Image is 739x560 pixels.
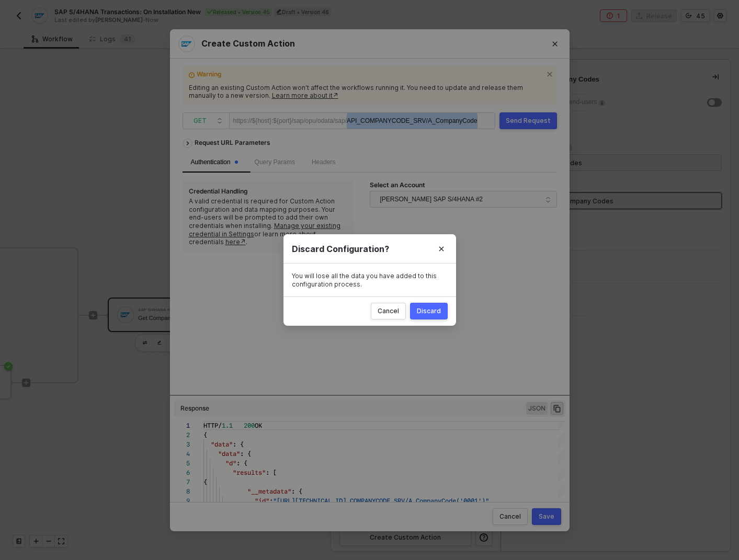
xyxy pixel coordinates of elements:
div: You will lose all the data you have added to this configuration process. [292,272,448,288]
div: API_COMPANYCODE_SRV/A_CompanyCode [347,113,477,130]
span: : [269,496,273,506]
span: Query Params [255,158,295,166]
span: 1.1 [222,420,233,430]
div: 7 [174,477,190,487]
div: 5 [174,459,190,468]
div: 2 [174,430,190,440]
span: OK [255,420,262,430]
a: Learn more about it↗ [272,92,338,99]
div: Cancel [499,512,521,521]
span: " [273,496,277,506]
div: 8 [174,487,190,496]
span: GET [194,113,223,129]
button: Discard [410,303,448,319]
div: Editing an existing Custom Action won’t affect the workflows running it. You need to update and r... [189,84,551,100]
span: icon-copy-paste [552,404,562,413]
div: Response [180,404,209,413]
div: 1 [174,421,190,430]
div: Authentication [191,157,238,167]
span: : { [236,458,247,468]
span: icon-close [547,69,555,77]
div: Cancel [378,307,399,315]
div: 4 [174,449,190,459]
button: Cancel [371,303,406,319]
span: _COMPANYCODE_SRV/A_CompanyCode('0001') [346,496,485,506]
span: [URL][TECHNICAL_ID] [277,496,346,506]
div: Discard Configuration? [292,243,448,254]
img: integration-icon [181,39,192,49]
span: JSON [526,402,548,415]
a: Manage your existing credential in Settings [189,222,340,238]
div: Create Custom Action [178,36,561,52]
span: { [203,477,207,487]
a: here↗ [225,238,246,246]
div: Discard [417,307,441,315]
div: Send Request [506,117,551,125]
span: [PERSON_NAME] SAP S/4HANA #2 [380,191,483,207]
button: Cancel [493,508,528,525]
span: "results" [233,467,266,477]
span: Warning [197,70,542,82]
button: Close [540,29,570,59]
span: 200 [244,420,255,430]
span: "d" [225,458,236,468]
span: "data" [211,439,233,449]
button: Close [427,234,456,264]
span: : [ [266,467,277,477]
span: HTTP/ [203,420,222,430]
div: A valid credential is required for Custom Action configuration and data mapping purposes. Your en... [189,197,348,246]
span: : { [240,449,251,459]
span: "id" [255,496,269,506]
button: Save [532,508,561,525]
div: 3 [174,440,190,449]
span: : { [291,486,302,496]
span: { [203,430,207,440]
span: " [485,496,489,506]
span: "__metadata" [247,486,291,496]
div: Save [539,512,554,521]
span: icon-arrow-right [184,142,192,146]
textarea: Editor content;Press Alt+F1 for Accessibility Options. [203,421,204,430]
div: Credential Handling [189,187,248,196]
div: Request URL Parameters [189,133,276,152]
span: , [489,496,493,506]
button: Send Request [499,112,557,129]
span: : { [233,439,244,449]
span: Headers [312,158,335,166]
label: Select an Account [370,181,432,189]
div: 9 [174,496,190,506]
div: 6 [174,468,190,477]
div: https://${host}:${port}/sap/opu/odata/sap/ [233,113,347,129]
span: "data" [218,449,240,459]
